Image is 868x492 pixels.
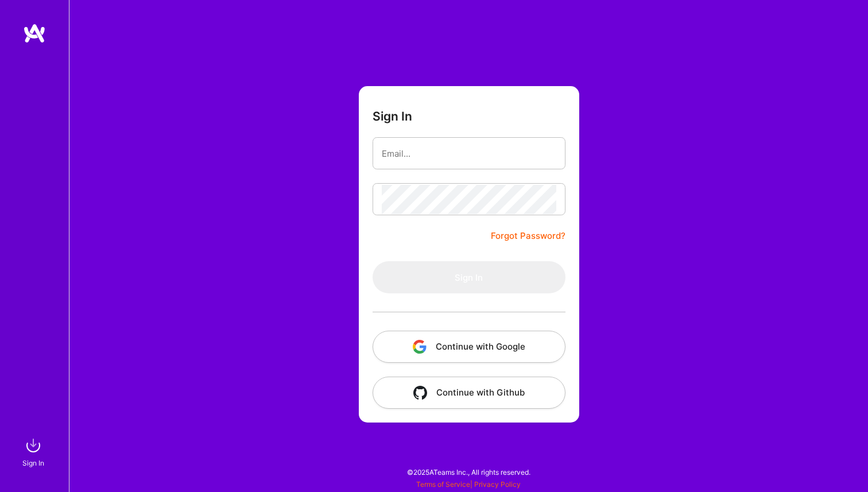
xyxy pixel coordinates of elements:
[413,340,427,354] img: icon
[22,434,45,457] img: sign in
[373,377,565,409] button: Continue with Github
[24,434,45,469] a: sign inSign In
[413,386,427,400] img: icon
[416,480,521,489] span: |
[474,480,521,489] a: Privacy Policy
[69,458,868,486] div: © 2025 ATeams Inc., All rights reserved.
[373,261,565,293] button: Sign In
[491,229,565,243] a: Forgot Password?
[373,109,412,123] h3: Sign In
[382,139,556,168] input: Email...
[373,331,565,363] button: Continue with Google
[416,480,470,489] a: Terms of Service
[23,23,46,44] img: logo
[22,457,44,469] div: Sign In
